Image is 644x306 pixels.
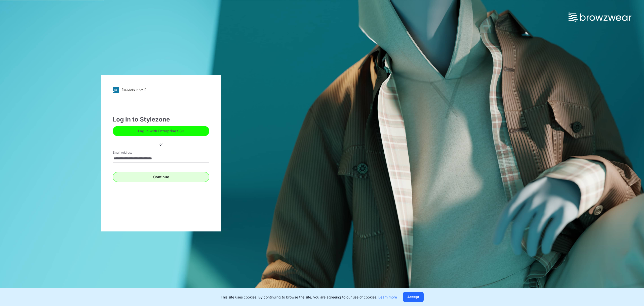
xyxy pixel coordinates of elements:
label: Email Address [113,150,148,155]
div: Log in to Stylezone [113,115,209,124]
a: Learn more [378,295,397,299]
button: Accept [403,292,424,302]
button: Log in with Enterprise SSO [113,126,209,136]
p: This site uses cookies. By continuing to browse the site, you are agreeing to our use of cookies. [221,294,397,300]
button: Continue [113,172,209,182]
div: [DOMAIN_NAME] [122,88,146,92]
img: browzwear-logo.e42bd6dac1945053ebaf764b6aa21510.svg [569,13,631,22]
div: or [155,142,167,147]
a: [DOMAIN_NAME] [113,87,209,93]
img: stylezone-logo.562084cfcfab977791bfbf7441f1a819.svg [113,87,119,93]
